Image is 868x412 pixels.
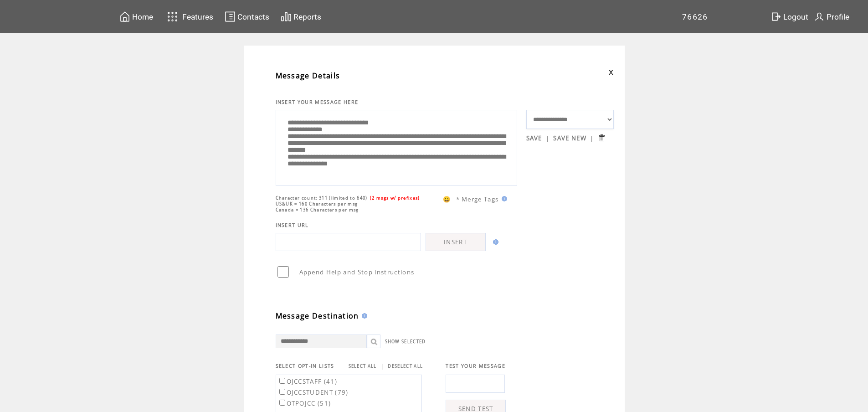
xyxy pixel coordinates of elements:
[783,12,808,21] span: Logout
[590,134,594,142] span: |
[526,134,542,142] a: SAVE
[293,12,321,21] span: Reports
[277,377,338,386] label: OJCCSTAFF (41)
[456,195,499,203] span: * Merge Tags
[276,363,334,369] span: SELECT OPT-IN LISTS
[276,71,340,81] span: Message Details
[132,12,153,21] span: Home
[299,268,415,276] span: Append Help and Stop instructions
[119,11,130,22] img: home.svg
[380,362,384,370] span: |
[182,12,213,21] span: Features
[814,11,825,22] img: profile.svg
[553,134,586,142] a: SAVE NEW
[827,12,849,21] span: Profile
[281,11,292,22] img: chart.svg
[597,134,606,142] input: Submit
[769,10,812,24] a: Logout
[370,195,420,201] span: (2 msgs w/ prefixes)
[388,363,423,369] a: DESELECT ALL
[276,99,359,105] span: INSERT YOUR MESSAGE HERE
[812,10,851,24] a: Profile
[426,233,486,251] a: INSERT
[276,207,359,213] span: Canada = 136 Characters per msg
[277,399,331,407] label: OTPOJCC (51)
[385,339,426,345] a: SHOW SELECTED
[446,363,505,369] span: TEST YOUR MESSAGE
[279,378,285,384] input: OJCCSTAFF (41)
[349,363,377,369] a: SELECT ALL
[770,11,781,22] img: exit.svg
[276,195,368,201] span: Character count: 311 (limited to 640)
[276,311,359,321] span: Message Destination
[225,11,236,22] img: contacts.svg
[164,9,180,24] img: features.svg
[490,239,498,245] img: help.gif
[359,313,367,319] img: help.gif
[118,10,154,24] a: Home
[223,10,271,24] a: Contacts
[279,400,285,406] input: OTPOJCC (51)
[499,196,507,201] img: help.gif
[276,201,358,207] span: US&UK = 160 Characters per msg
[682,12,708,21] span: 76626
[276,222,309,228] span: INSERT URL
[279,10,323,24] a: Reports
[163,8,215,26] a: Features
[546,134,550,142] span: |
[279,389,285,395] input: OJCCSTUDENT (79)
[237,12,269,21] span: Contacts
[443,195,451,203] span: 😀
[277,388,349,397] label: OJCCSTUDENT (79)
